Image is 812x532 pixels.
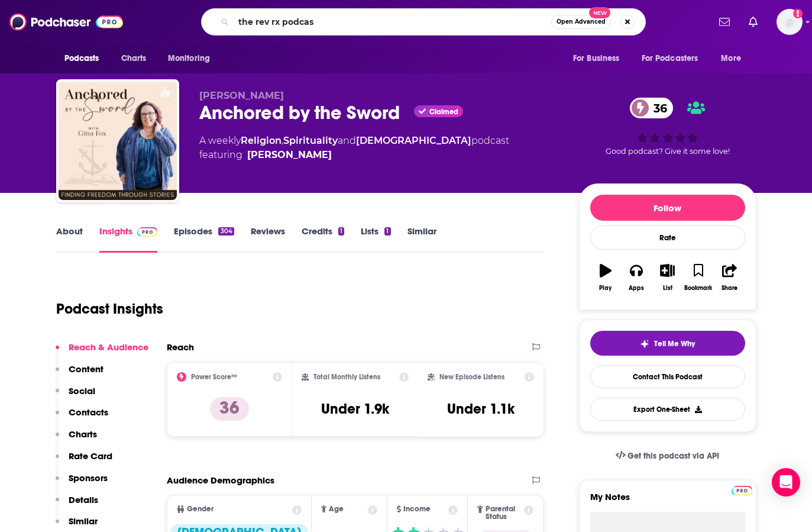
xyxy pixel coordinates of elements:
span: Open Advanced [557,19,606,25]
p: Rate Card [69,450,112,462]
h2: Audience Demographics [167,475,274,486]
a: About [56,225,83,253]
button: Sponsors [56,472,108,494]
a: Reviews [251,225,285,253]
a: Contact This Podcast [590,365,745,388]
div: List [663,285,672,292]
button: Content [56,363,103,385]
span: More [721,50,741,67]
button: Details [56,494,98,516]
a: Spirituality [283,135,338,146]
img: Podchaser - Follow, Share and Rate Podcasts [9,11,123,33]
span: [PERSON_NAME] [199,90,284,101]
img: Podchaser Pro [137,227,158,237]
a: Episodes304 [174,225,234,253]
button: Share [714,256,745,299]
div: 1 [384,227,390,236]
img: User Profile [777,9,803,35]
a: InsightsPodchaser Pro [99,225,158,253]
a: 36 [630,98,673,118]
span: Logged in as BenLaurro [777,9,803,35]
div: 36Good podcast? Give it some love! [579,90,756,163]
button: open menu [713,47,756,70]
button: Open AdvancedNew [551,15,611,29]
span: For Podcasters [642,50,698,67]
a: Show notifications dropdown [744,12,762,32]
button: open menu [160,47,225,70]
button: Apps [621,256,652,299]
button: open menu [565,47,635,70]
h3: Under 1.9k [321,400,389,418]
span: Charts [121,50,147,67]
button: Rate Card [56,450,112,472]
span: featuring [199,148,509,162]
button: open menu [56,47,115,70]
button: Reach & Audience [56,341,148,363]
button: Export One-Sheet [590,398,745,421]
a: Gina Fox [247,148,332,162]
button: Contacts [56,407,108,428]
div: A weekly podcast [199,134,509,162]
span: Good podcast? Give it some love! [606,147,730,156]
div: Rate [590,225,745,250]
span: Podcasts [64,50,99,67]
div: 1 [338,227,344,236]
span: Parental Status [486,505,522,521]
h1: Podcast Insights [56,300,163,318]
span: Age [329,505,344,513]
span: , [282,135,283,146]
div: Bookmark [684,285,712,292]
span: New [589,7,610,18]
button: Show profile menu [777,9,803,35]
a: Get this podcast via API [606,441,729,470]
a: Lists1 [361,225,390,253]
a: Similar [407,225,436,253]
p: 36 [210,397,249,421]
button: Follow [590,195,745,221]
h2: Power Score™ [191,373,237,381]
button: open menu [634,47,716,70]
a: Credits1 [302,225,344,253]
p: Content [69,363,103,375]
span: Gender [187,505,213,513]
div: Share [722,285,737,292]
a: Charts [114,47,154,70]
p: Sponsors [69,472,108,483]
div: Play [599,285,612,292]
div: 304 [218,227,234,236]
span: and [338,135,356,146]
h2: New Episode Listens [439,373,504,381]
img: Podchaser Pro [732,486,752,495]
div: Open Intercom Messenger [772,468,800,496]
h2: Reach [167,341,194,353]
a: Pro website [732,484,752,495]
button: Bookmark [683,256,714,299]
h2: Total Monthly Listens [313,373,380,381]
p: Charts [69,428,97,440]
p: Social [69,385,95,396]
span: Claimed [429,109,458,115]
div: Search podcasts, credits, & more... [201,8,646,36]
p: Reach & Audience [69,341,148,353]
label: My Notes [590,491,745,512]
img: Anchored by the Sword [59,82,177,200]
button: List [652,256,682,299]
p: Details [69,494,98,505]
input: Search podcasts, credits, & more... [234,12,551,31]
button: Charts [56,428,97,450]
button: Social [56,385,95,407]
span: Tell Me Why [654,339,695,349]
button: tell me why sparkleTell Me Why [590,331,745,356]
a: Show notifications dropdown [714,12,735,32]
h3: Under 1.1k [447,400,515,418]
a: Religion [241,135,282,146]
span: Get this podcast via API [627,451,719,461]
span: Monitoring [168,50,210,67]
span: Income [403,505,431,513]
div: Apps [629,285,644,292]
svg: Add a profile image [793,9,803,18]
p: Contacts [69,407,108,418]
button: Play [590,256,621,299]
